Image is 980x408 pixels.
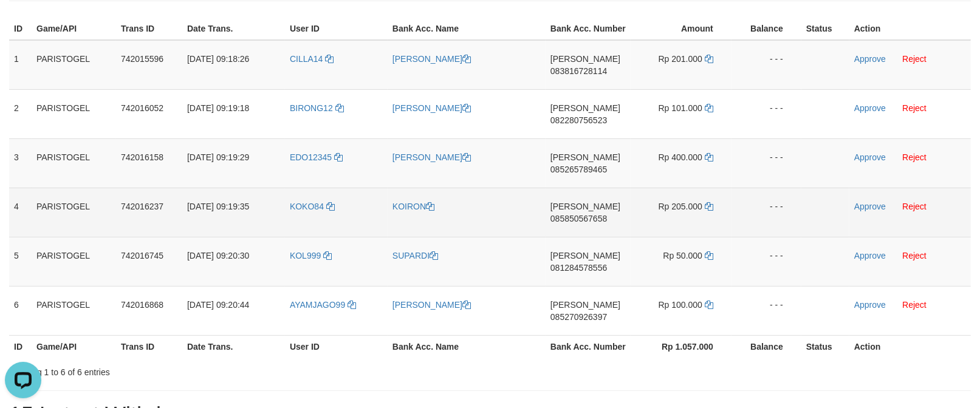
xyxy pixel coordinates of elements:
th: Game/API [32,18,116,40]
a: Approve [854,54,886,64]
span: BIRONG12 [290,103,333,113]
span: Rp 50.000 [663,251,703,260]
span: Copy 083816728114 to clipboard [550,66,607,76]
td: 6 [9,286,32,335]
span: [PERSON_NAME] [550,152,620,162]
th: Status [801,335,849,358]
button: Open LiveChat chat widget [5,5,41,41]
th: ID [9,18,32,40]
th: User ID [285,335,388,358]
span: CILLA14 [290,54,323,64]
span: Rp 101.000 [659,103,702,113]
th: Bank Acc. Name [388,18,546,40]
td: PARISTOGEL [32,188,116,237]
a: BIRONG12 [290,103,344,113]
a: Copy 50000 to clipboard [705,251,713,260]
a: Reject [902,152,927,162]
a: Reject [902,202,927,211]
span: [DATE] 09:20:30 [187,251,249,260]
a: Copy 100000 to clipboard [705,300,713,310]
a: Reject [902,54,927,64]
span: 742016745 [121,251,163,260]
div: Showing 1 to 6 of 6 entries [9,361,399,378]
th: Bank Acc. Number [546,18,631,40]
th: Balance [732,335,801,358]
td: - - - [732,188,801,237]
td: PARISTOGEL [32,286,116,335]
th: Action [849,18,971,40]
th: Trans ID [116,18,182,40]
span: Copy 085265789465 to clipboard [550,165,607,174]
th: User ID [285,18,388,40]
span: [PERSON_NAME] [550,300,620,310]
span: [DATE] 09:20:44 [187,300,249,310]
a: Copy 400000 to clipboard [705,152,713,162]
a: Copy 205000 to clipboard [705,202,713,211]
span: 742016237 [121,202,163,211]
th: Date Trans. [182,18,285,40]
span: EDO12345 [290,152,332,162]
th: Status [801,18,849,40]
a: KOKO84 [290,202,335,211]
span: [PERSON_NAME] [550,202,620,211]
th: Amount [631,18,732,40]
td: - - - [732,286,801,335]
th: Game/API [32,335,116,358]
a: SUPARDI [392,251,438,260]
a: Approve [854,251,886,260]
span: [PERSON_NAME] [550,251,620,260]
td: - - - [732,89,801,138]
span: 742016052 [121,103,163,113]
span: [DATE] 09:19:35 [187,202,249,211]
a: KOL999 [290,251,332,260]
th: Action [849,335,971,358]
td: 5 [9,237,32,286]
td: - - - [732,237,801,286]
span: KOL999 [290,251,321,260]
a: Copy 201000 to clipboard [705,54,713,64]
span: Rp 201.000 [659,54,702,64]
span: Rp 400.000 [659,152,702,162]
span: [DATE] 09:18:26 [187,54,249,64]
span: Copy 082280756523 to clipboard [550,115,607,125]
span: 742016868 [121,300,163,310]
th: Rp 1.057.000 [631,335,732,358]
a: KOIRON [392,202,434,211]
a: Approve [854,202,886,211]
th: Trans ID [116,335,182,358]
td: - - - [732,138,801,188]
th: Bank Acc. Name [388,335,546,358]
span: Copy 085850567658 to clipboard [550,214,607,223]
a: EDO12345 [290,152,343,162]
th: Balance [732,18,801,40]
span: 742015596 [121,54,163,64]
td: 2 [9,89,32,138]
a: AYAMJAGO99 [290,300,356,310]
td: PARISTOGEL [32,237,116,286]
a: Reject [902,300,927,310]
a: CILLA14 [290,54,334,64]
th: ID [9,335,32,358]
span: 742016158 [121,152,163,162]
td: PARISTOGEL [32,138,116,188]
td: PARISTOGEL [32,89,116,138]
th: Bank Acc. Number [546,335,631,358]
a: Reject [902,103,927,113]
a: [PERSON_NAME] [392,54,471,64]
td: 4 [9,188,32,237]
span: Rp 205.000 [659,202,702,211]
a: Copy 101000 to clipboard [705,103,713,113]
span: Copy 085270926397 to clipboard [550,312,607,322]
span: [DATE] 09:19:18 [187,103,249,113]
a: Reject [902,251,927,260]
span: [PERSON_NAME] [550,54,620,64]
td: PARISTOGEL [32,40,116,90]
td: 3 [9,138,32,188]
td: - - - [732,40,801,90]
a: [PERSON_NAME] [392,300,471,310]
span: KOKO84 [290,202,324,211]
span: AYAMJAGO99 [290,300,345,310]
span: Rp 100.000 [659,300,702,310]
span: [PERSON_NAME] [550,103,620,113]
span: [DATE] 09:19:29 [187,152,249,162]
